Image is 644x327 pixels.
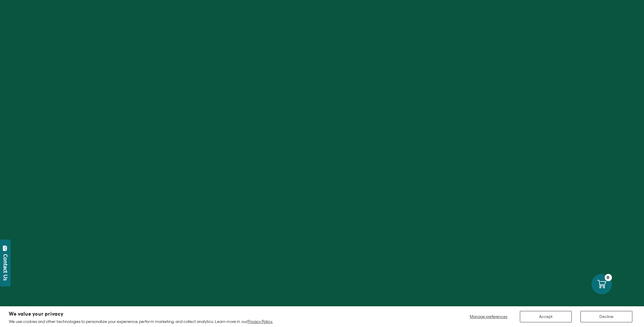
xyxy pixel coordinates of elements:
[3,254,8,281] div: Contact Us
[9,319,273,324] p: We use cookies and other technologies to personalize your experience, perform marketing, and coll...
[470,314,507,319] span: Manage preferences
[605,274,612,281] div: 0
[466,311,511,322] button: Manage preferences
[247,319,273,324] a: Privacy Policy.
[520,311,572,322] button: Accept
[9,312,273,316] h2: We value your privacy
[580,311,632,322] button: Decline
